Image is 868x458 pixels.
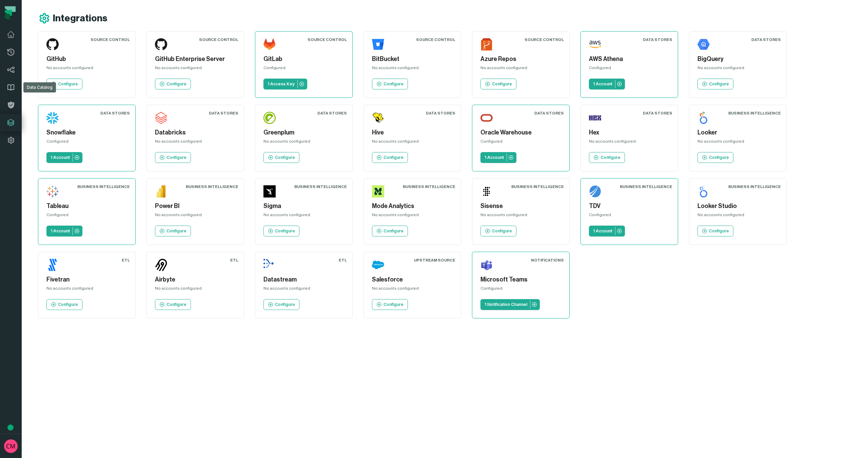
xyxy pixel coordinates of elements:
img: Hive [372,112,384,124]
h5: Hive [372,128,453,137]
img: Mode Analytics [372,185,384,197]
a: Configure [480,226,516,236]
h5: Power BI [155,202,236,211]
img: Looker Studio [697,185,710,197]
p: 1 Account [593,228,612,234]
div: ETL [339,257,347,263]
img: avatar of Collin Marsden [4,439,18,453]
h5: Greenplum [263,128,344,137]
p: 1 Access Key [268,81,295,87]
div: No accounts configured [372,212,453,220]
img: Snowflake [46,112,59,124]
p: 1 Account [485,155,504,160]
div: Business Intelligence [77,184,130,189]
img: Azure Repos [480,38,493,50]
p: Configure [709,155,729,160]
a: Configure [263,226,299,236]
div: Configured [589,212,670,220]
p: Configure [709,81,729,87]
div: No accounts configured [263,286,344,294]
img: Fivetran [46,259,59,271]
a: Configure [697,79,733,89]
p: Configure [275,228,295,234]
img: Oracle Warehouse [480,112,493,124]
img: GitHub [46,38,59,50]
div: Data Stores [643,37,672,42]
a: Configure [155,226,191,236]
a: Configure [372,79,408,89]
div: Source Control [308,37,347,42]
h5: GitHub [46,55,127,64]
div: No accounts configured [480,65,561,73]
div: Configured [480,139,561,147]
div: No accounts configured [697,139,778,147]
div: Notifications [531,257,564,263]
a: 1 Access Key [263,79,307,89]
div: Configured [46,139,127,147]
p: Configure [383,155,403,160]
img: Databricks [155,112,167,124]
p: Configure [383,228,403,234]
p: 1 Notification Channel [485,302,527,307]
div: Configured [263,65,344,73]
h5: Airbyte [155,275,236,284]
img: Greenplum [263,112,276,124]
p: Configure [58,302,78,307]
div: Business Intelligence [728,110,781,116]
a: Configure [155,299,191,310]
p: Configure [492,81,512,87]
div: Configured [46,212,127,220]
a: Configure [155,79,191,89]
h5: Datastream [263,275,344,284]
img: GitLab [263,38,276,50]
h5: Azure Repos [480,55,561,64]
div: Upstream Source [414,257,455,263]
p: Configure [166,81,186,87]
p: 1 Account [51,155,70,160]
img: Sigma [263,185,276,197]
a: Configure [46,79,82,89]
h1: Integrations [53,13,107,24]
a: Configure [46,299,82,310]
img: Sisense [480,185,493,197]
div: ETL [122,257,130,263]
h5: Salesforce [372,275,453,284]
p: Configure [166,302,186,307]
div: No accounts configured [155,212,236,220]
p: Configure [492,228,512,234]
h5: Sisense [480,202,561,211]
div: No accounts configured [263,139,344,147]
div: Data Stores [209,110,238,116]
h5: Hex [589,128,670,137]
div: No accounts configured [372,65,453,73]
a: Configure [155,152,191,163]
div: No accounts configured [697,65,778,73]
div: Data Stores [534,110,564,116]
div: No accounts configured [589,139,670,147]
h5: Looker [697,128,778,137]
h5: Fivetran [46,275,127,284]
div: ETL [230,257,238,263]
p: Configure [58,81,78,87]
p: Configure [709,228,729,234]
div: Business Intelligence [186,184,238,189]
img: Hex [589,112,601,124]
a: Configure [263,299,299,310]
p: Configure [166,228,186,234]
a: 1 Notification Channel [480,299,540,310]
a: Configure [372,299,408,310]
div: Business Intelligence [294,184,347,189]
h5: Databricks [155,128,236,137]
div: Source Control [199,37,238,42]
div: Configured [480,286,561,294]
p: Configure [600,155,620,160]
div: No accounts configured [263,212,344,220]
div: No accounts configured [46,286,127,294]
div: Source Control [91,37,130,42]
div: Data Stores [751,37,781,42]
h5: AWS Athena [589,55,670,64]
h5: Microsoft Teams [480,275,561,284]
p: Configure [383,302,403,307]
img: Looker [697,112,710,124]
img: AWS Athena [589,38,601,50]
